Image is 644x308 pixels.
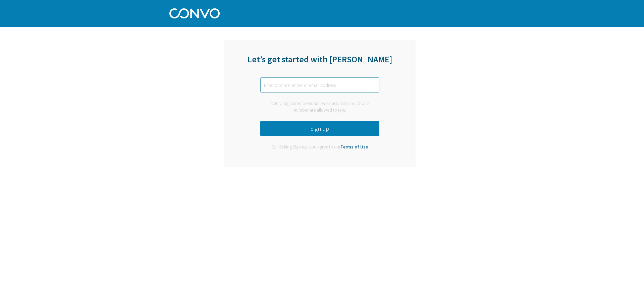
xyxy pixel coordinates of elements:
img: Convo Logo [169,7,220,18]
div: *Only registered personal email address and phone number are allowed to join. [260,100,379,113]
input: Enter phone number or email address [260,77,379,93]
div: Let’s get started with [PERSON_NAME] [224,54,416,73]
button: Sign up [260,121,379,136]
a: Terms of Use [340,144,368,150]
div: By clicking Sign up, you agree to our [267,144,373,150]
